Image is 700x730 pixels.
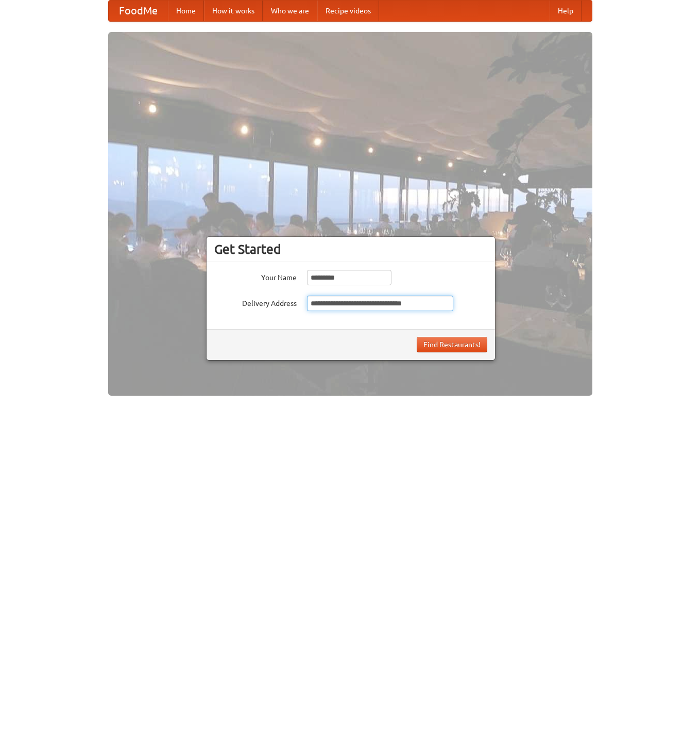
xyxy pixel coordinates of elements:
button: Find Restaurants! [417,337,487,352]
a: Who we are [263,1,317,21]
a: How it works [204,1,263,21]
a: Recipe videos [317,1,379,21]
a: Help [550,1,582,21]
a: FoodMe [109,1,168,21]
label: Your Name [214,270,297,283]
label: Delivery Address [214,296,297,309]
a: Home [168,1,204,21]
h3: Get Started [214,241,487,257]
